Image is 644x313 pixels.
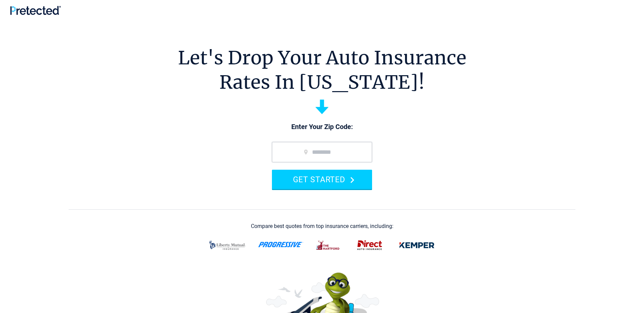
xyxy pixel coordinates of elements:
img: Pretected Logo [10,6,61,15]
button: GET STARTED [272,170,372,189]
img: liberty [205,236,250,254]
div: Compare best quotes from top insurance carriers, including: [251,223,393,229]
img: progressive [258,242,303,247]
input: zip code [272,142,372,162]
img: direct [353,236,386,254]
p: Enter Your Zip Code: [265,122,379,132]
h1: Let's Drop Your Auto Insurance Rates In [US_STATE]! [178,46,466,95]
img: kemper [394,236,439,254]
img: thehartford [312,236,345,254]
